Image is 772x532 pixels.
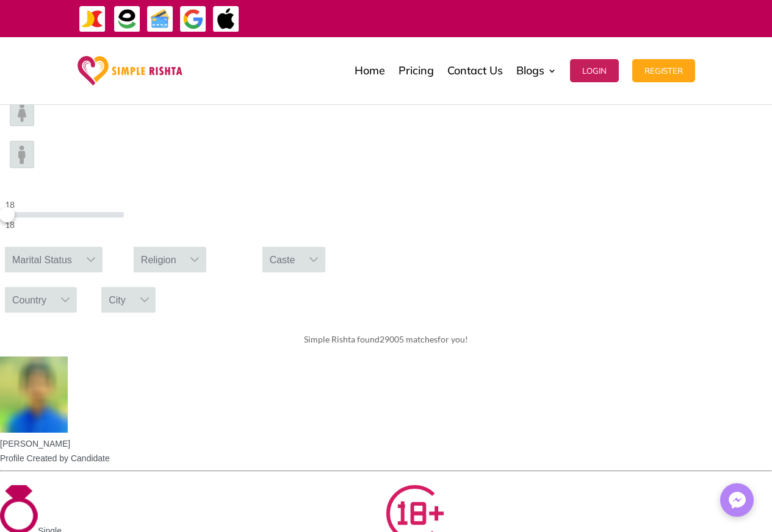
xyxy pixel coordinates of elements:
div: Caste [262,247,303,272]
a: Contact Us [447,40,503,101]
a: Register [632,40,695,101]
button: Register [632,59,695,82]
img: GooglePay-icon [179,5,207,33]
div: City [101,287,133,313]
div: Country [5,287,54,313]
img: Credit Cards [146,5,174,33]
div: 18 [5,197,124,212]
span: 29005 matches [380,334,438,344]
img: Messenger [725,488,749,512]
div: 18 [5,218,124,232]
a: Login [570,40,619,101]
span: Simple Rishta found for you! [304,334,468,344]
button: Login [570,59,619,82]
a: Home [355,40,385,101]
div: Religion [134,247,184,272]
img: EasyPaisa-icon [114,5,141,33]
a: Blogs [516,40,557,101]
div: Marital Status [5,247,79,272]
img: JazzCash-icon [79,5,106,33]
a: Pricing [399,40,434,101]
img: ApplePay-icon [212,5,240,33]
